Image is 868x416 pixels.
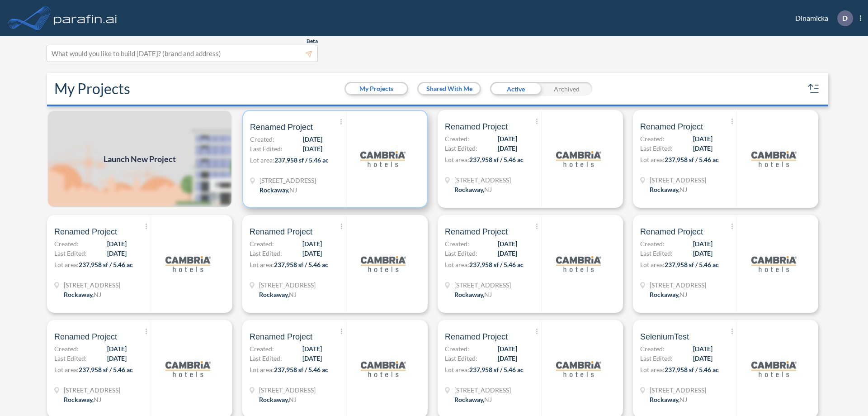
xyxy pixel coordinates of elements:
[454,280,511,290] span: 321 Mt Hope Ave
[79,366,133,373] span: 237,958 sf / 5.46 ac
[640,134,665,143] span: Created:
[250,344,274,354] span: Created:
[107,354,127,363] span: [DATE]
[484,186,492,193] span: NJ
[650,291,679,298] span: Rockaway ,
[64,396,94,403] span: Rockaway ,
[259,280,316,290] span: 321 Mt Hope Ave
[259,185,297,195] div: Rockaway, NJ
[541,82,592,96] div: Archived
[94,291,101,298] span: NJ
[679,291,687,298] span: NJ
[498,239,517,249] span: [DATE]
[259,186,289,194] span: Rockaway ,
[640,331,689,342] span: SeleniumTest
[54,226,117,237] span: Renamed Project
[498,344,517,354] span: [DATE]
[64,290,101,299] div: Rockaway, NJ
[454,185,492,194] div: Rockaway, NJ
[679,186,687,193] span: NJ
[454,186,484,193] span: Rockaway ,
[302,249,322,258] span: [DATE]
[650,280,706,290] span: 321 Mt Hope Ave
[454,290,492,299] div: Rockaway, NJ
[107,344,127,354] span: [DATE]
[346,83,407,94] button: My Projects
[47,110,232,208] img: add
[250,156,274,164] span: Lot area:
[650,395,687,404] div: Rockaway, NJ
[250,331,312,342] span: Renamed Project
[665,261,719,268] span: 237,958 sf / 5.46 ac
[64,395,101,404] div: Rockaway, NJ
[640,366,665,373] span: Lot area:
[64,385,120,395] span: 321 Mt Hope Ave
[419,83,480,94] button: Shared With Me
[469,261,524,268] span: 237,958 sf / 5.46 ac
[454,385,511,395] span: 321 Mt Hope Ave
[650,185,687,194] div: Rockaway, NJ
[445,121,508,132] span: Renamed Project
[469,366,524,373] span: 237,958 sf / 5.46 ac
[302,344,322,354] span: [DATE]
[64,291,94,298] span: Rockaway ,
[498,354,517,363] span: [DATE]
[54,331,117,342] span: Renamed Project
[107,249,127,258] span: [DATE]
[54,249,87,258] span: Last Edited:
[250,354,282,363] span: Last Edited:
[751,136,797,182] img: logo
[165,346,211,392] img: logo
[556,346,601,392] img: logo
[498,134,517,143] span: [DATE]
[484,291,492,298] span: NJ
[445,366,469,373] span: Lot area:
[693,143,712,153] span: [DATE]
[54,261,79,268] span: Lot area:
[751,346,797,392] img: logo
[498,143,517,153] span: [DATE]
[640,143,673,153] span: Last Edited:
[47,110,232,208] a: Launch New Project
[650,175,706,185] span: 321 Mt Hope Ave
[259,291,289,298] span: Rockaway ,
[250,122,313,133] span: Renamed Project
[640,261,665,268] span: Lot area:
[165,241,211,287] img: logo
[104,153,176,165] span: Launch New Project
[54,239,79,249] span: Created:
[274,261,328,268] span: 237,958 sf / 5.46 ac
[259,290,297,299] div: Rockaway, NJ
[454,395,492,404] div: Rockaway, NJ
[640,121,703,132] span: Renamed Project
[445,331,508,342] span: Renamed Project
[693,239,712,249] span: [DATE]
[303,134,322,144] span: [DATE]
[107,239,127,249] span: [DATE]
[782,10,861,26] div: Dinamicka
[679,396,687,403] span: NJ
[640,354,673,363] span: Last Edited:
[250,239,274,249] span: Created:
[361,346,406,392] img: logo
[693,344,712,354] span: [DATE]
[454,175,511,185] span: 321 Mt Hope Ave
[445,249,477,258] span: Last Edited:
[445,226,508,237] span: Renamed Project
[640,239,665,249] span: Created:
[842,14,848,22] p: D
[665,366,719,373] span: 237,958 sf / 5.46 ac
[693,249,712,258] span: [DATE]
[454,396,484,403] span: Rockaway ,
[484,396,492,403] span: NJ
[250,261,274,268] span: Lot area:
[54,366,79,373] span: Lot area:
[693,134,712,143] span: [DATE]
[445,143,477,153] span: Last Edited:
[302,354,322,363] span: [DATE]
[650,290,687,299] div: Rockaway, NJ
[445,156,469,163] span: Lot area:
[289,396,297,403] span: NJ
[274,156,329,164] span: 237,958 sf / 5.46 ac
[303,144,322,153] span: [DATE]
